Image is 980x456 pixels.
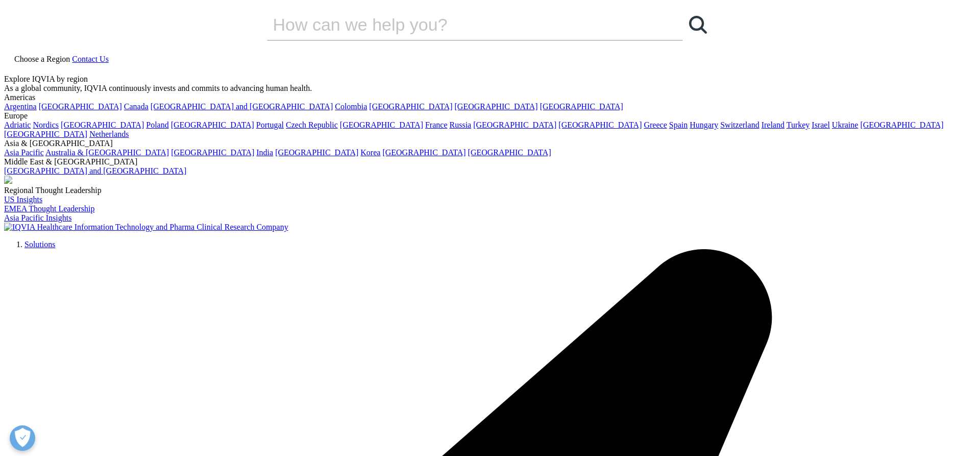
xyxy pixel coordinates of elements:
a: [GEOGRAPHIC_DATA] [39,102,122,111]
a: Nordics [33,121,59,129]
div: Explore IQVIA by region [4,75,976,84]
div: Europe [4,111,976,121]
a: [GEOGRAPHIC_DATA] and [GEOGRAPHIC_DATA] [4,166,186,175]
a: Russia [450,121,472,129]
a: Korea [360,148,380,157]
a: [GEOGRAPHIC_DATA] [473,121,556,129]
a: Canada [124,102,149,111]
a: Adriatic [4,121,31,129]
a: [GEOGRAPHIC_DATA] [468,148,551,157]
div: Americas [4,93,976,102]
a: Asia Pacific Insights [4,213,71,222]
a: Australia & [GEOGRAPHIC_DATA] [45,148,169,157]
a: Greece [644,121,667,129]
a: Contact Us [72,55,109,63]
a: [GEOGRAPHIC_DATA] and [GEOGRAPHIC_DATA] [151,102,333,111]
a: [GEOGRAPHIC_DATA] [61,121,144,129]
a: [GEOGRAPHIC_DATA] [340,121,423,129]
a: Turkey [787,121,810,129]
div: Regional Thought Leadership [4,186,976,195]
a: Colombia [335,102,367,111]
a: India [256,148,273,157]
a: US Insights [4,195,42,204]
a: [GEOGRAPHIC_DATA] [171,148,254,157]
a: [GEOGRAPHIC_DATA] [275,148,358,157]
img: IQVIA Healthcare Information Technology and Pharma Clinical Research Company [4,223,288,232]
div: Middle East & [GEOGRAPHIC_DATA] [4,157,976,166]
a: Switzerland [720,121,759,129]
a: Ireland [762,121,785,129]
a: Argentina [4,102,37,111]
img: 2093_analyzing-data-using-big-screen-display-and-laptop.png [4,176,12,184]
a: Poland [146,121,168,129]
a: Czech Republic [286,121,338,129]
button: Open Preferences [10,425,35,451]
div: As a global community, IQVIA continuously invests and commits to advancing human health. [4,84,976,93]
a: Solutions [24,240,55,249]
a: [GEOGRAPHIC_DATA] [382,148,465,157]
span: Choose a Region [14,55,70,63]
a: Portugal [256,121,284,129]
a: Ukraine [832,121,859,129]
a: [GEOGRAPHIC_DATA] [860,121,943,129]
a: Asia Pacific [4,148,44,157]
svg: Search [689,16,707,34]
div: Asia & [GEOGRAPHIC_DATA] [4,139,976,148]
a: [GEOGRAPHIC_DATA] [369,102,452,111]
a: Netherlands [89,130,129,138]
a: [GEOGRAPHIC_DATA] [558,121,642,129]
a: EMEA Thought Leadership [4,204,94,213]
a: Spain [669,121,688,129]
a: France [425,121,448,129]
a: [GEOGRAPHIC_DATA] [171,121,254,129]
a: [GEOGRAPHIC_DATA] [455,102,538,111]
a: Search [683,9,714,40]
a: [GEOGRAPHIC_DATA] [4,130,87,138]
a: Israel [812,121,830,129]
a: [GEOGRAPHIC_DATA] [540,102,623,111]
input: Search [267,9,654,40]
a: Hungary [690,121,718,129]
